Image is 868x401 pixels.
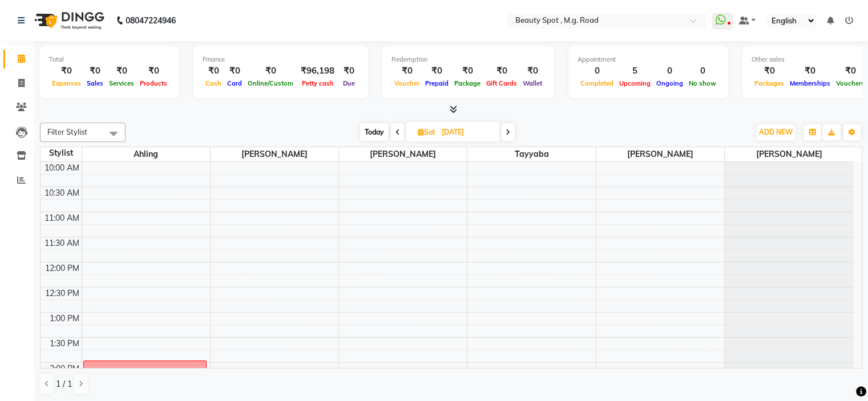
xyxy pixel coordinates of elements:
[43,262,82,274] div: 12:00 PM
[833,64,867,78] div: ₹0
[752,64,787,78] div: ₹0
[126,5,176,37] b: 08047224946
[360,123,389,141] span: Today
[41,147,82,159] div: Stylist
[578,79,616,87] span: Completed
[339,64,359,78] div: ₹0
[224,79,245,87] span: Card
[245,64,296,78] div: ₹0
[787,79,833,87] span: Memberships
[752,79,787,87] span: Packages
[47,313,82,325] div: 1:00 PM
[137,79,170,87] span: Products
[756,124,796,140] button: ADD NEW
[203,79,224,87] span: Cash
[82,147,210,161] span: Ahling
[42,162,82,174] div: 10:00 AM
[833,79,867,87] span: Vouchers
[56,378,72,390] span: 1 / 1
[296,64,339,78] div: ₹96,198
[49,64,84,78] div: ₹0
[467,147,595,161] span: Tayyaba
[137,64,170,78] div: ₹0
[578,55,719,64] div: Appointment
[299,79,337,87] span: Petty cash
[47,127,87,136] span: Filter Stylist
[415,128,438,136] span: Sat
[391,55,545,64] div: Redemption
[84,64,106,78] div: ₹0
[340,79,358,87] span: Due
[203,55,359,64] div: Finance
[42,212,82,224] div: 11:00 AM
[47,363,82,375] div: 2:00 PM
[653,64,686,78] div: 0
[451,64,483,78] div: ₹0
[653,79,686,87] span: Ongoing
[520,64,545,78] div: ₹0
[483,64,520,78] div: ₹0
[686,79,719,87] span: No show
[483,79,520,87] span: Gift Cards
[106,64,137,78] div: ₹0
[391,79,422,87] span: Voucher
[203,64,224,78] div: ₹0
[616,64,653,78] div: 5
[686,64,719,78] div: 0
[391,64,422,78] div: ₹0
[787,64,833,78] div: ₹0
[422,64,451,78] div: ₹0
[224,64,245,78] div: ₹0
[211,147,338,161] span: [PERSON_NAME]
[616,79,653,87] span: Upcoming
[42,237,82,249] div: 11:30 AM
[422,79,451,87] span: Prepaid
[42,187,82,199] div: 10:30 AM
[725,147,853,161] span: [PERSON_NAME]
[339,147,467,161] span: [PERSON_NAME]
[759,128,793,136] span: ADD NEW
[520,79,545,87] span: Wallet
[245,79,296,87] span: Online/Custom
[438,124,495,141] input: 2025-09-06
[29,5,107,37] img: logo
[84,79,106,87] span: Sales
[596,147,724,161] span: [PERSON_NAME]
[47,338,82,350] div: 1:30 PM
[451,79,483,87] span: Package
[49,55,170,64] div: Total
[49,79,84,87] span: Expenses
[578,64,616,78] div: 0
[106,79,137,87] span: Services
[43,287,82,299] div: 12:30 PM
